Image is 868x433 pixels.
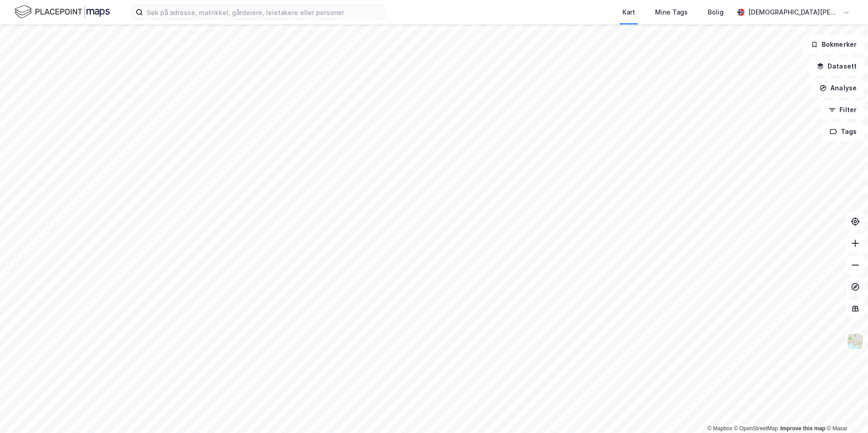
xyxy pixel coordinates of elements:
[809,57,864,75] button: Datasett
[734,425,778,432] a: OpenStreetMap
[780,425,825,432] a: Improve this map
[821,101,864,119] button: Filter
[748,7,839,18] div: [DEMOGRAPHIC_DATA][PERSON_NAME]
[707,425,732,432] a: Mapbox
[655,7,688,18] div: Mine Tags
[15,4,110,20] img: logo.f888ab2527a4732fd821a326f86c7f29.svg
[847,333,864,350] img: Z
[143,5,385,19] input: Søk på adresse, matrikkel, gårdeiere, leietakere eller personer
[622,7,635,18] div: Kart
[812,79,864,97] button: Analyse
[803,35,864,54] button: Bokmerker
[708,7,724,18] div: Bolig
[822,123,864,141] button: Tags
[823,389,868,433] iframe: Chat Widget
